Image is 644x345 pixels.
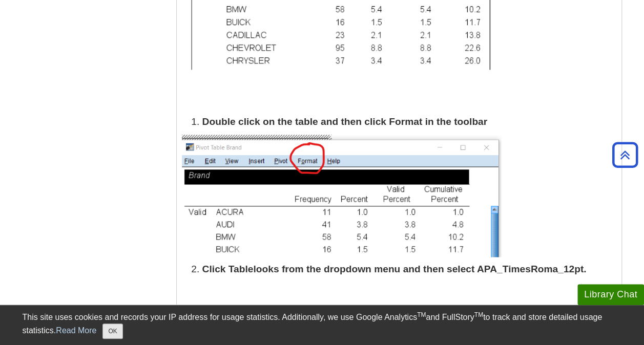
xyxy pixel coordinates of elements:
button: Library Chat [577,284,644,305]
div: This site uses cookies and records your IP address for usage statistics. Additionally, we use Goo... [23,311,622,339]
b: Click Tablelooks from the dropdown menu and then select APA_TimesRoma_12pt. [202,264,587,274]
a: Back to Top [609,148,641,162]
a: Read More [56,326,96,335]
img: LPBnSP6UQA3QSED7oDSZ64k0fjOsXbWAqoq6JGYd3xf3JZ6CY4IYeGXFGW2YJRcgqiRrFBYexMf9Vs9jhrgsIzdjaJLoJzOpp... [182,135,502,257]
sup: TM [474,311,483,318]
b: Double click on the table and then click Format in the toolbar [202,116,488,127]
button: Close [102,324,122,339]
sup: TM [417,311,426,318]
